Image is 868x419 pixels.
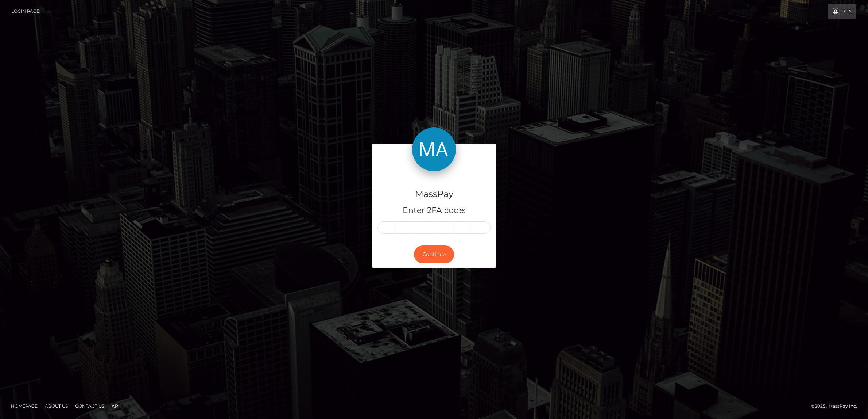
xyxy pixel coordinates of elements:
a: Login Page [11,4,39,19]
button: Continue [414,245,454,263]
a: API [109,400,123,412]
a: About Us [42,400,71,412]
a: Login [828,4,856,19]
div: © 2025 , MassPay Inc. [811,402,863,410]
h4: MassPay [377,188,491,201]
img: MassPay [412,127,456,171]
a: Contact Us [72,400,107,412]
a: Homepage [8,400,40,412]
h5: Enter 2FA code: [377,205,491,216]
